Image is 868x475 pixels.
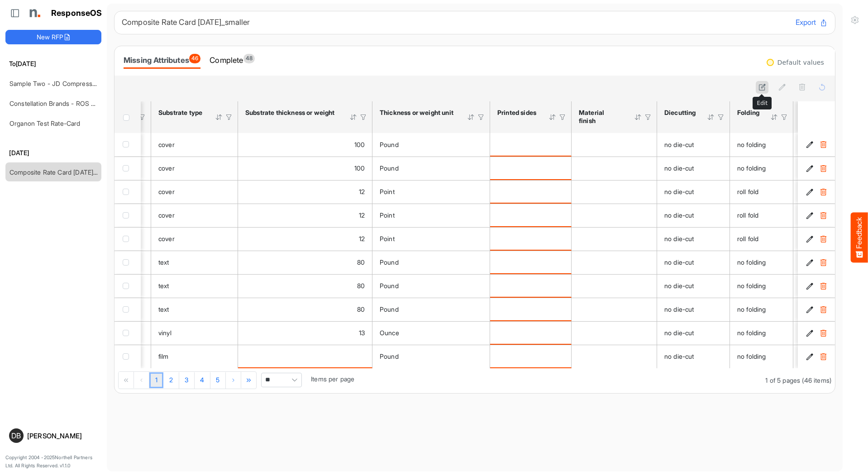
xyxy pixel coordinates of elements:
span: 100 [354,141,365,148]
img: Northell [25,4,43,22]
div: Filter Icon [558,113,567,121]
a: Page 2 of 5 Pages [163,372,179,389]
div: Filter Icon [644,113,652,121]
td: 13 is template cell Column Header httpsnorthellcomontologiesmapping-rulesmaterialhasmaterialthick... [238,321,372,345]
td: no die-cut is template cell Column Header httpsnorthellcomontologiesmapping-rulesmanufacturinghas... [657,251,730,274]
td: no die-cut is template cell Column Header httpsnorthellcomontologiesmapping-rulesmanufacturinghas... [657,133,730,157]
div: Filter Icon [780,113,788,121]
span: 80 [357,305,365,313]
span: no die-cut [664,188,694,195]
td: is template cell Column Header httpsnorthellcomontologiesmapping-rulesmanufacturinghassubstratefi... [572,227,657,251]
td: checkbox [114,227,141,251]
td: roll fold is template cell Column Header httpsnorthellcomontologiesmapping-rulesmanufacturinghasf... [730,204,793,227]
div: Substrate type [158,109,203,117]
button: Edit [805,211,814,220]
div: Filter Icon [717,113,725,121]
div: Filter Icon [225,113,233,121]
td: 376f2fcb-1d94-4198-a43b-a09f4d39f371 is template cell Column Header [798,157,837,180]
span: no die-cut [664,211,694,219]
td: afac25f3-cfc4-424a-939b-d0aff6d5e649 is template cell Column Header [798,133,837,157]
span: no folding [737,164,766,172]
span: no die-cut [664,282,694,290]
span: 80 [357,258,365,266]
span: no folding [737,258,766,266]
span: vinyl [158,329,172,337]
div: [PERSON_NAME] [27,432,98,439]
span: cover [158,164,175,172]
td: Ounce is template cell Column Header httpsnorthellcomontologiesmapping-rulesmaterialhasmaterialth... [372,321,490,345]
td: no die-cut is template cell Column Header httpsnorthellcomontologiesmapping-rulesmanufacturinghas... [657,298,730,321]
td: 40656989-654c-44b9-ab97-cb643469c173 is template cell Column Header [798,180,837,204]
span: 12 [359,211,365,219]
td: Pound is template cell Column Header httpsnorthellcomontologiesmapping-rulesmaterialhasmaterialth... [372,274,490,298]
div: Thickness or weight unit [380,109,455,117]
span: no die-cut [664,305,694,313]
td: is template cell Column Header httpsnorthellcomontologiesmapping-rulesmanufacturinghasprintedsides [490,321,572,345]
span: no die-cut [664,164,694,172]
button: Edit [805,352,814,361]
button: Delete [819,187,828,196]
span: 12 [359,188,365,195]
td: checkbox [114,180,141,204]
div: Filter Icon [477,113,485,121]
span: cover [158,141,175,148]
td: checkbox [114,251,141,274]
button: Delete [819,328,828,337]
td: no die-cut is template cell Column Header httpsnorthellcomontologiesmapping-rulesmanufacturinghas... [657,204,730,227]
button: Edit [805,140,814,149]
span: no die-cut [664,258,694,266]
td: 139e4887-ef7a-4c21-9060-3d6e4931e194 is template cell Column Header [798,227,837,251]
button: Edit [805,281,814,290]
td: 7f0141cc-d509-4882-8dee-b1e7005b5a39 is template cell Column Header [798,321,837,345]
span: 13 [359,329,365,337]
span: cover [158,188,175,195]
span: Pound [380,141,399,148]
span: no folding [737,282,766,290]
div: Material finish [579,109,622,125]
td: cover is template cell Column Header httpsnorthellcomontologiesmapping-rulesmaterialhassubstratem... [151,227,238,251]
td: is template cell Column Header httpsnorthellcomontologiesmapping-rulesmanufacturinghasprintedsides [490,298,572,321]
button: Edit [805,234,814,243]
td: is template cell Column Header httpsnorthellcomontologiesmapping-rulesmanufacturinghassubstratefi... [572,345,657,368]
div: Edit [753,97,771,109]
td: 100 is template cell Column Header httpsnorthellcomontologiesmapping-rulesmaterialhasmaterialthic... [238,133,372,157]
p: Copyright 2004 - 2025 Northell Partners Ltd. All Rights Reserved. v 1.1.0 [5,454,101,470]
span: text [158,305,169,313]
span: Point [380,188,395,195]
a: Sample Two - JD Compressed 2 [10,80,105,87]
button: Edit [805,187,814,196]
td: checkbox [114,204,141,227]
div: Diecutting [664,109,695,117]
span: roll fold [737,188,758,195]
span: no die-cut [664,141,694,148]
button: Delete [819,281,828,290]
td: Point is template cell Column Header httpsnorthellcomontologiesmapping-rulesmaterialhasmaterialth... [372,227,490,251]
span: cover [158,235,175,242]
div: Missing Attributes [124,54,200,66]
td: is template cell Column Header httpsnorthellcomontologiesmapping-rulesmanufacturinghassubstratefi... [572,298,657,321]
button: New RFP [5,30,101,44]
span: no die-cut [664,329,694,337]
td: no folding is template cell Column Header httpsnorthellcomontologiesmapping-rulesmanufacturinghas... [730,133,793,157]
span: no folding [737,352,766,360]
td: no die-cut is template cell Column Header httpsnorthellcomontologiesmapping-rulesmanufacturinghas... [657,321,730,345]
td: 80 is template cell Column Header httpsnorthellcomontologiesmapping-rulesmaterialhasmaterialthick... [238,251,372,274]
button: Edit [805,328,814,337]
div: Go to last page [241,372,256,388]
a: Page 5 of 5 Pages [210,372,226,389]
span: 12 [359,235,365,242]
td: text is template cell Column Header httpsnorthellcomontologiesmapping-rulesmaterialhassubstratema... [151,274,238,298]
td: 80 is template cell Column Header httpsnorthellcomontologiesmapping-rulesmaterialhasmaterialthick... [238,298,372,321]
button: Delete [819,352,828,361]
td: 0b8a5c99-9755-41ca-bc24-8da2d8c29efc is template cell Column Header [798,251,837,274]
span: Items per page [311,375,354,383]
span: Pound [380,352,399,360]
td: 0cad4d44-42bc-4d03-aeab-94b9e5e6855a is template cell Column Header [798,345,837,368]
td: Pound is template cell Column Header httpsnorthellcomontologiesmapping-rulesmaterialhasmaterialth... [372,251,490,274]
td: vinyl is template cell Column Header httpsnorthellcomontologiesmapping-rulesmaterialhassubstratem... [151,321,238,345]
button: Delete [819,234,828,243]
a: Page 4 of 5 Pages [195,372,210,389]
td: no folding is template cell Column Header httpsnorthellcomontologiesmapping-rulesmanufacturinghas... [730,157,793,180]
div: Filter Icon [138,113,146,121]
td: 12 is template cell Column Header httpsnorthellcomontologiesmapping-rulesmaterialhasmaterialthick... [238,180,372,204]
